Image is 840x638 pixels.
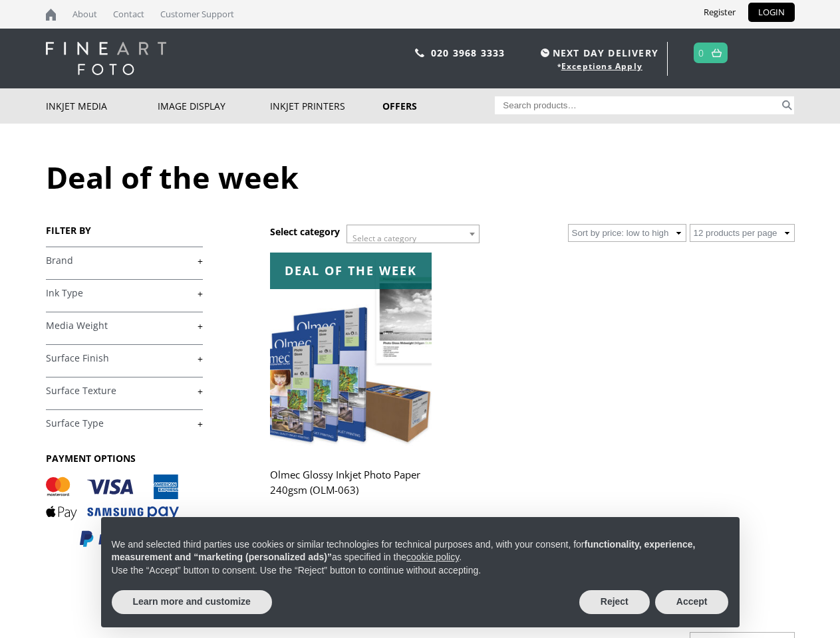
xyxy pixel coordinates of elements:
[655,590,729,614] button: Accept
[46,377,203,403] h4: Surface Texture
[46,344,203,371] h4: Surface Finish
[382,88,495,124] a: Offers
[112,538,729,564] p: We and selected third parties use cookies or similar technologies for technical purposes and, wit...
[779,96,795,114] button: Search
[46,320,203,332] a: +
[112,539,696,563] strong: functionality, experience, measurement and “marketing (personalized ads)”
[270,88,382,124] a: Inkjet Printers
[352,233,416,244] span: Select a category
[270,463,431,516] h2: Olmec Glossy Inkjet Photo Paper 240gsm (OLM-063)
[415,49,424,57] img: phone.svg
[431,47,505,59] a: 020 3968 3333
[46,88,158,124] a: Inkjet Media
[46,452,203,465] h3: PAYMENT OPTIONS
[46,409,203,436] h4: Surface Type
[46,417,203,430] a: +
[46,157,795,197] h1: Deal of the week
[158,88,270,124] a: Image Display
[694,3,746,22] a: Register
[46,287,203,300] a: +
[561,60,642,72] a: Exceptions Apply
[90,506,750,638] div: Notice
[579,590,650,614] button: Reject
[537,45,658,60] span: NEXT DAY DELIVERY
[112,590,272,614] button: Learn more and customize
[46,385,203,397] a: +
[495,96,779,114] input: Search products…
[46,475,179,548] img: PAYMENT OPTIONS
[698,43,704,62] a: 0
[406,552,459,562] a: cookie policy
[712,49,722,57] img: basket.svg
[46,224,203,237] h3: FILTER BY
[46,312,203,338] h4: Media Weight
[270,253,431,548] a: Deal of the week Olmec Glossy Inkjet Photo Paper 240gsm (OLM-063) £17.99£15.99
[46,247,203,273] h4: Brand
[541,49,549,57] img: time.svg
[46,42,166,75] img: logo-white.svg
[270,225,340,238] h3: Select category
[46,352,203,365] a: +
[46,255,203,267] a: +
[270,253,431,289] div: Deal of the week
[568,224,686,242] select: Shop order
[112,564,729,578] p: Use the “Accept” button to consent. Use the “Reject” button to continue without accepting.
[748,3,795,22] a: LOGIN
[270,253,431,454] img: Olmec Glossy Inkjet Photo Paper 240gsm (OLM-063)
[46,279,203,306] h4: Ink Type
